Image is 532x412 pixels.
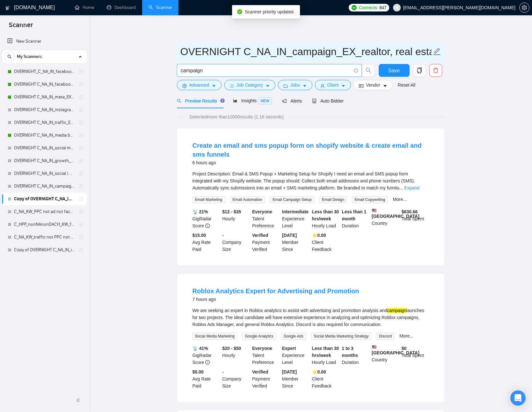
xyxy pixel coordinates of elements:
b: $20 - $50 [222,346,241,351]
b: [GEOGRAPHIC_DATA] [372,208,419,219]
span: holder [78,196,84,202]
img: 🇺🇸 [372,208,376,213]
b: 📡 41% [193,346,208,351]
span: robot [312,99,317,103]
button: search [4,52,15,62]
div: Hourly [221,208,251,229]
div: Country [370,345,400,366]
span: caret-down [341,83,346,88]
div: Experience Level [281,208,311,229]
a: OVERNIGHT C_NA_IN_instagram | PPC_EX_facebook_BH_26+_BF_500+ [14,103,75,116]
span: Email Campaign Setup [270,196,314,203]
span: holder [78,133,84,138]
b: Everyone [252,209,272,214]
div: Avg Rate Paid [191,368,221,389]
span: holder [78,95,84,100]
b: ⭐️ 0.00 [312,369,326,374]
span: holder [78,120,84,125]
img: 🇺🇸 [372,345,376,349]
span: holder [78,184,84,189]
span: Client [327,82,339,89]
a: OVERNIGHT C_NA_IN_meta_EX_facebook, instagram, ppc_BH_26+_BF_500+ [14,91,75,103]
span: Email Design [319,196,347,203]
span: holder [78,158,84,163]
button: setting [519,3,529,13]
span: holder [78,235,84,240]
button: settingAdvancedcaret-down [177,80,222,90]
span: delete [430,67,442,73]
span: area-chart [233,98,237,103]
div: 7 hours ago [193,295,359,303]
a: Copy of OVERNIGHT C_NA_IN_instagram | PPC_EX_facebook_BH_26+_BF_500+ [14,244,75,256]
div: Client Feedback [311,368,341,389]
span: user [320,83,325,88]
a: searchScanner [149,5,172,10]
button: Save [379,64,410,77]
span: Jobs [290,82,300,89]
a: Roblox Analytics Expert for Advertising and Promotion [193,288,359,295]
a: setting [519,5,529,10]
b: Intermediate [282,209,309,214]
a: New Scanner [7,35,82,48]
img: logo [5,3,10,13]
input: Scanner name... [180,44,432,60]
a: OVERNIGHT C_NA_IN_media buyer | paid ads | fb_EX_facebook, instagram, ppc, meta, traffic_BH_26+_B... [14,129,75,142]
b: Expert [282,346,296,351]
mark: campaign [387,308,406,313]
a: More... [393,197,407,202]
span: holder [78,69,84,74]
a: C_NA_KW_PPC not ad not facebook not instagram not meta_BH_26+_BF_500+ [14,205,75,218]
span: 847 [379,4,386,11]
span: Advanced [189,82,209,89]
img: upwork-logo.png [352,5,357,10]
span: Insights [233,98,272,103]
span: Scanner priority updated. [245,9,295,14]
span: Vendor [366,82,380,89]
span: copy [413,67,426,73]
div: Talent Preference [251,208,281,229]
b: Less than 1 month [342,209,366,221]
span: Connects: [359,4,378,11]
b: Less than 30 hrs/week [312,346,339,358]
a: C_HPP_nonNAnonDACH_KW_facebook_BH_26+_BF_500+ [14,218,75,231]
div: Client Feedback [311,232,341,253]
button: barsJob Categorycaret-down [224,80,275,90]
span: user [395,5,399,10]
a: OVERNIGHT C_NA_IN_facebook_EX_ad_BH_26+_BF_500+ [14,78,75,91]
span: edit [433,47,441,56]
b: 📡 21% [193,209,208,214]
span: info-circle [205,224,210,228]
button: delete [429,64,442,77]
span: Google Analytics [242,333,276,340]
b: Verified [252,369,268,374]
span: Save [388,67,400,75]
span: caret-down [302,83,307,88]
div: Hourly [221,345,251,366]
span: search [5,54,14,59]
span: Email Marketing [193,196,225,203]
b: $ 630.66 [402,209,418,214]
span: Email Copywriting [352,196,388,203]
div: Project Description: Email & SMS Popup + Marketing Setup for Shopify I need an email and SMS popu... [193,170,429,191]
span: idcard [359,83,363,88]
span: folder [283,83,288,88]
div: Duration [340,345,370,366]
div: Member Since [281,232,311,253]
b: $15.00 [193,233,206,238]
span: caret-down [266,83,270,88]
span: check-circle [237,9,242,14]
b: Everyone [252,346,272,351]
div: Duration [340,208,370,229]
span: setting [182,83,187,88]
div: Avg Rate Paid [191,232,221,253]
a: Expand [404,185,419,190]
span: search [177,99,181,103]
span: double-left [76,397,82,403]
b: [DATE] [282,233,297,238]
b: Less than 30 hrs/week [312,209,339,221]
span: Alerts [282,98,302,103]
li: My Scanners [2,50,87,256]
div: Payment Verified [251,232,281,253]
span: holder [78,222,84,227]
span: info-circle [354,68,358,73]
